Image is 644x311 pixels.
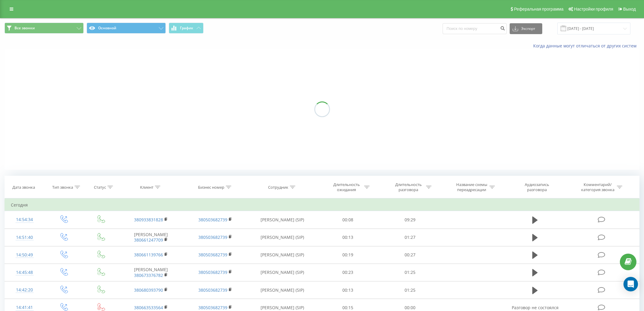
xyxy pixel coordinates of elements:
input: Поиск по номеру [443,23,507,34]
td: 00:08 [317,211,379,229]
a: 380503682739 [198,217,227,223]
td: 00:13 [317,229,379,246]
div: 14:42:20 [11,284,38,296]
td: [PERSON_NAME] (SIP) [248,264,317,281]
a: 380503682739 [198,252,227,258]
div: Тип звонка [52,185,73,190]
button: График [169,23,203,34]
div: Клиент [140,185,153,190]
span: Реферальная программа [514,7,563,11]
span: Выход [623,7,636,11]
div: Аудиозапись разговора [517,182,557,192]
div: Длительность разговора [392,182,425,192]
td: 00:27 [379,246,441,264]
div: 14:45:48 [11,267,38,278]
button: Экспорт [510,23,542,34]
td: 00:23 [317,264,379,281]
td: Сегодня [5,199,639,211]
td: [PERSON_NAME] [119,264,183,281]
a: 380503682739 [198,305,227,310]
span: Разговор не состоялся [512,305,559,310]
span: Настройки профиля [574,7,613,11]
span: Все звонки [14,26,35,30]
div: 14:51:40 [11,232,38,243]
div: 14:54:34 [11,214,38,226]
a: Когда данные могут отличаться от других систем [533,43,639,49]
button: Все звонки [5,23,84,34]
a: 380661247709 [134,237,163,243]
td: [PERSON_NAME] (SIP) [248,211,317,229]
div: Дата звонка [12,185,35,190]
a: 380503682739 [198,234,227,240]
div: Сотрудник [268,185,288,190]
td: [PERSON_NAME] (SIP) [248,281,317,299]
td: [PERSON_NAME] [119,229,183,246]
td: 00:19 [317,246,379,264]
a: 380933831828 [134,217,163,223]
td: 09:29 [379,211,441,229]
a: 380503682739 [198,269,227,275]
div: Длительность ожидания [330,182,363,192]
div: Статус [94,185,106,190]
span: График [180,26,193,30]
a: 380661139766 [134,252,163,258]
td: 01:25 [379,264,441,281]
div: Open Intercom Messenger [623,277,638,291]
div: 14:50:49 [11,249,38,261]
td: 01:25 [379,281,441,299]
a: 380663533564 [134,305,163,310]
a: 380673376782 [134,272,163,278]
td: 01:27 [379,229,441,246]
div: Бизнес номер [198,185,224,190]
button: Основной [87,23,166,34]
a: 380680393790 [134,287,163,293]
td: [PERSON_NAME] (SIP) [248,246,317,264]
td: 00:13 [317,281,379,299]
td: [PERSON_NAME] (SIP) [248,229,317,246]
div: Комментарий/категория звонка [580,182,615,192]
div: Название схемы переадресации [456,182,488,192]
a: 380503682739 [198,287,227,293]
